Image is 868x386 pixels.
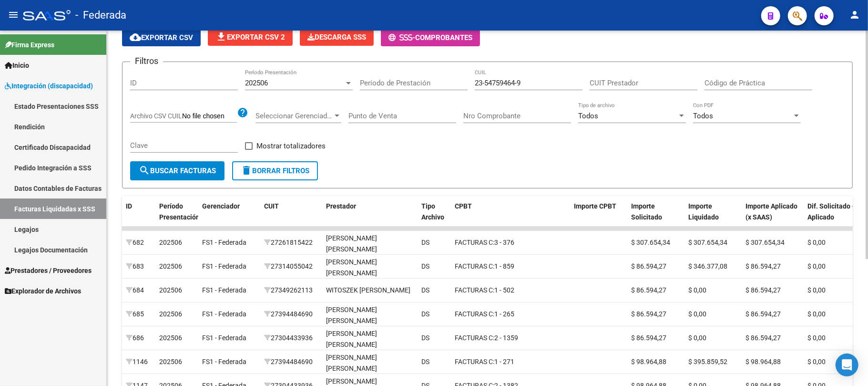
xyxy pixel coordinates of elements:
span: $ 307.654,34 [688,239,727,246]
mat-icon: menu [8,9,19,21]
button: Buscar Facturas [130,161,225,180]
div: 1 - 859 [455,261,566,272]
div: WITOSZEK [PERSON_NAME] [326,285,410,296]
datatable-header-cell: Período Presentación [155,196,198,238]
div: Open Intercom Messenger [836,354,858,376]
span: Importe Liquidado [688,202,719,221]
mat-icon: help [237,107,248,118]
div: 683 [126,261,152,272]
span: $ 0,00 [688,334,706,342]
span: Integración (discapacidad) [5,81,93,91]
datatable-header-cell: Importe CPBT [570,196,627,238]
span: DS [421,334,429,342]
div: [PERSON_NAME] [PERSON_NAME] [326,304,414,326]
span: FACTURAS C: [455,310,494,318]
span: 202506 [159,358,182,365]
span: $ 307.654,34 [745,239,785,246]
div: 27394484690 [264,309,318,320]
span: FACTURAS C: [455,262,494,270]
span: Prestador [326,202,356,210]
span: $ 86.594,27 [745,262,781,270]
datatable-header-cell: CUIT [260,196,322,238]
datatable-header-cell: Dif. Solicitado - Aplicado [804,196,866,238]
span: FS1 - Federada [202,262,246,270]
span: $ 86.594,27 [745,310,781,318]
span: Archivo CSV CUIL [130,112,182,120]
span: Importe Solicitado [631,202,662,221]
mat-icon: file_download [215,31,227,42]
span: $ 395.859,52 [688,358,727,365]
span: $ 86.594,27 [631,262,666,270]
mat-icon: cloud_download [130,31,141,43]
span: Importe CPBT [574,202,616,210]
div: 686 [126,333,152,344]
span: $ 0,00 [688,310,706,318]
span: $ 0,00 [807,239,826,246]
span: $ 0,00 [807,358,826,365]
span: Exportar CSV 2 [215,33,285,42]
span: 202506 [159,286,182,294]
span: FACTURAS C: [455,286,494,294]
span: FACTURAS C: [455,239,494,246]
button: Exportar CSV [122,29,201,46]
mat-icon: search [139,165,150,176]
span: FS1 - Federada [202,239,246,246]
span: FS1 - Federada [202,334,246,342]
span: Comprobantes [415,33,472,42]
span: Dif. Solicitado - Aplicado [807,202,855,221]
div: 27261815422 [264,237,318,248]
div: 1146 [126,356,152,367]
span: $ 0,00 [688,286,706,294]
span: DS [421,310,429,318]
datatable-header-cell: Tipo Archivo [418,196,451,238]
span: FS1 - Federada [202,286,246,294]
button: Exportar CSV 2 [208,29,293,46]
datatable-header-cell: Gerenciador [198,196,260,238]
span: DS [421,286,429,294]
span: 202506 [159,239,182,246]
span: Firma Express [5,40,54,50]
button: -Comprobantes [381,29,480,46]
div: 684 [126,285,152,296]
span: Importe Aplicado (x SAAS) [745,202,797,221]
h3: Filtros [130,54,163,68]
datatable-header-cell: Prestador [322,196,418,238]
div: 27314055042 [264,261,318,272]
datatable-header-cell: Importe Aplicado (x SAAS) [742,196,804,238]
span: $ 86.594,27 [631,286,666,294]
span: Borrar Filtros [241,167,309,175]
span: 202506 [159,334,182,342]
span: $ 0,00 [807,334,826,342]
input: Archivo CSV CUIL [182,112,237,121]
span: $ 0,00 [807,262,826,270]
span: FACTURAS C: [455,358,494,365]
div: [PERSON_NAME] [PERSON_NAME] [326,257,414,279]
mat-icon: person [849,9,860,21]
span: Descarga SSS [307,33,366,42]
div: [PERSON_NAME] [PERSON_NAME] [326,328,414,350]
span: DS [421,262,429,270]
div: 682 [126,237,152,248]
div: 27349262113 [264,285,318,296]
span: $ 98.964,88 [745,358,781,365]
span: - [388,33,415,42]
span: 202506 [159,310,182,318]
span: Mostrar totalizadores [256,140,326,152]
span: Período Presentación [159,202,200,221]
span: $ 346.377,08 [688,262,727,270]
datatable-header-cell: Importe Solicitado [627,196,684,238]
span: Exportar CSV [130,33,193,42]
span: Todos [578,112,598,120]
span: ID [126,202,132,210]
span: Prestadores / Proveedores [5,265,92,276]
app-download-masive: Descarga masiva de comprobantes (adjuntos) [300,29,374,46]
datatable-header-cell: ID [122,196,155,238]
div: 2 - 1359 [455,333,566,344]
span: Buscar Facturas [139,167,216,175]
div: 27394484690 [264,356,318,367]
div: [PERSON_NAME] [PERSON_NAME] [326,352,414,374]
span: CPBT [455,202,472,210]
span: $ 98.964,88 [631,358,666,365]
div: 1 - 271 [455,356,566,367]
span: 202506 [159,262,182,270]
